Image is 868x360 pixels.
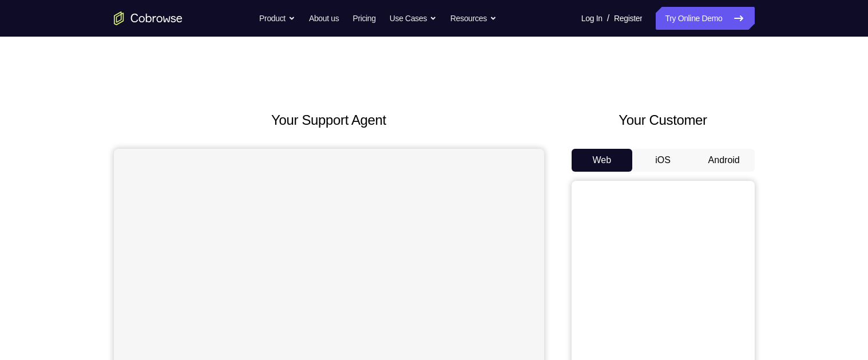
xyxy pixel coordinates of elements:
a: Register [614,7,642,30]
a: Go to the home page [114,11,183,25]
h2: Your Customer [572,110,755,130]
button: Use Cases [390,7,437,30]
span: / [607,11,609,25]
a: Log In [581,7,603,30]
a: Pricing [352,7,375,30]
button: Resources [450,7,497,30]
button: Web [572,149,633,172]
h2: Your Support Agent [114,110,544,130]
button: iOS [632,149,693,172]
a: About us [309,7,339,30]
button: Android [693,149,755,172]
button: Product [259,7,295,30]
a: Try Online Demo [656,7,754,30]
